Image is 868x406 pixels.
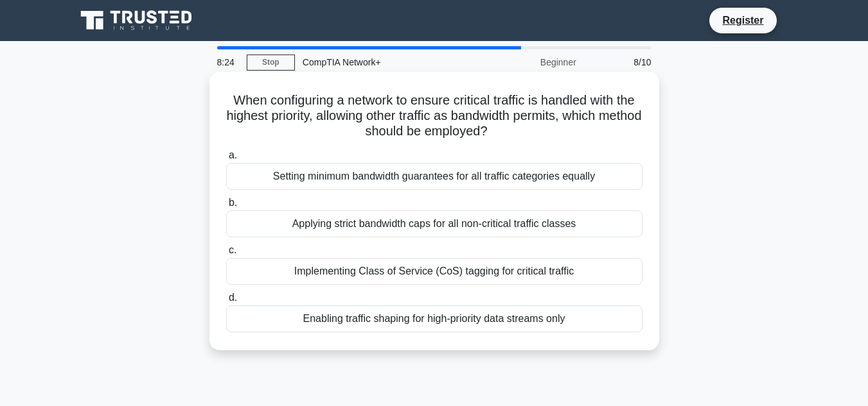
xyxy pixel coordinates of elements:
div: Applying strict bandwidth caps for all non-critical traffic classes [226,210,642,237]
div: Enabling traffic shaping for high-priority data streams only [226,305,642,332]
a: Stop [247,55,295,71]
div: Beginner [472,49,584,75]
div: 8:24 [209,49,247,75]
div: CompTIA Network+ [295,49,472,75]
h5: When configuring a network to ensure critical traffic is handled with the highest priority, allow... [225,92,644,140]
div: Setting minimum bandwidth guarantees for all traffic categories equally [226,163,642,190]
div: Implementing Class of Service (CoS) tagging for critical traffic [226,258,642,285]
span: d. [229,292,237,303]
span: c. [229,244,236,255]
div: 8/10 [584,49,659,75]
a: Register [714,12,771,28]
span: a. [229,149,237,160]
span: b. [229,197,237,208]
